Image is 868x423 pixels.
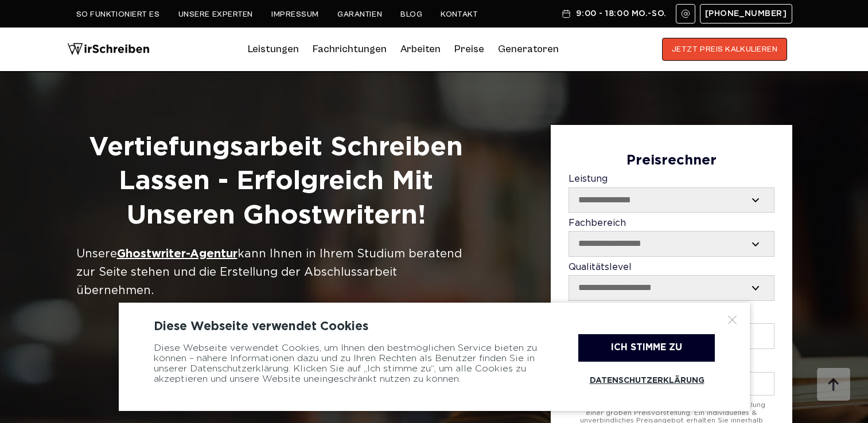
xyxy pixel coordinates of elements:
img: Email [681,9,690,18]
h1: Vertiefungsarbeit Schreiben Lassen - Erfolgreich mit Unseren Ghostwritern! [76,131,476,233]
select: Qualitätslevel [569,276,774,300]
div: Diese Webseite verwendet Cookies [154,320,715,334]
select: Fachbereich [569,232,774,256]
label: Fachbereich [569,218,774,257]
a: Ghostwriter-Agentur [117,245,238,263]
img: button top [816,368,851,402]
button: JETZT PREIS KALKULIEREN [662,38,788,61]
a: Leistungen [248,40,299,58]
img: Schedule [561,9,571,18]
label: Qualitätslevel [569,263,774,301]
a: Garantien [337,10,382,19]
a: Datenschutzerklärung [578,367,715,394]
label: Leistung [569,174,774,213]
a: Kontakt [441,10,478,19]
img: logo wirschreiben [67,38,150,61]
div: Diese Webseite verwendet Cookies, um Ihnen den bestmöglichen Service bieten zu können – nähere In... [154,334,550,394]
select: Leistung [569,188,774,212]
a: [PHONE_NUMBER] [700,4,792,23]
a: Arbeiten [400,40,441,58]
span: [PHONE_NUMBER] [705,9,787,18]
a: Unsere Experten [178,10,253,19]
a: Blog [400,10,422,19]
a: Generatoren [498,40,559,58]
a: Preise [454,43,484,55]
a: So funktioniert es [76,10,160,19]
span: 9:00 - 18:00 Mo.-So. [576,9,666,18]
div: Ich stimme zu [578,334,715,362]
div: Unsere kann Ihnen in Ihrem Studium beratend zur Seite stehen und die Erstellung der Abschlussarbe... [76,245,476,300]
div: Preisrechner [569,153,774,169]
a: Fachrichtungen [313,40,387,58]
a: Impressum [271,10,319,19]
